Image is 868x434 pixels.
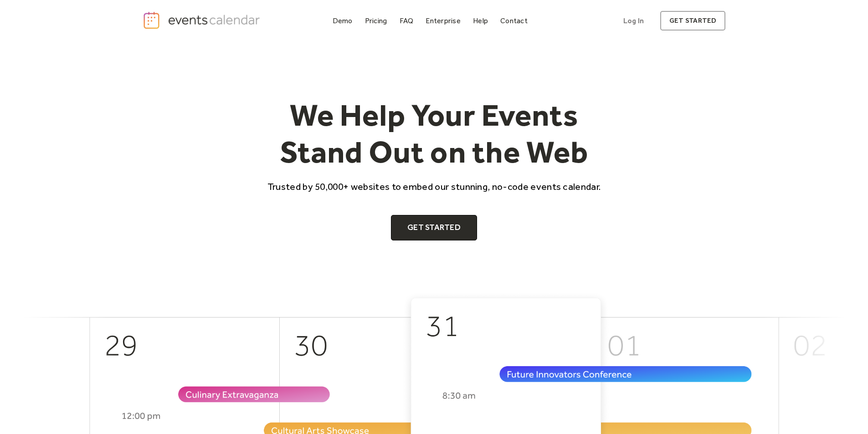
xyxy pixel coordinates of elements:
[361,15,391,27] a: Pricing
[660,11,725,31] a: get started
[259,180,609,193] p: Trusted by 50,000+ websites to embed our stunning, no-code events calendar.
[473,18,488,23] div: Help
[614,11,653,31] a: Log In
[426,18,460,23] div: Enterprise
[422,15,464,27] a: Enterprise
[391,215,477,240] a: Get Started
[497,15,531,27] a: Contact
[500,18,528,23] div: Contact
[365,18,387,23] div: Pricing
[329,15,356,27] a: Demo
[333,18,353,23] div: Demo
[400,18,414,23] div: FAQ
[396,15,417,27] a: FAQ
[469,15,492,27] a: Help
[259,97,609,171] h1: We Help Your Events Stand Out on the Web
